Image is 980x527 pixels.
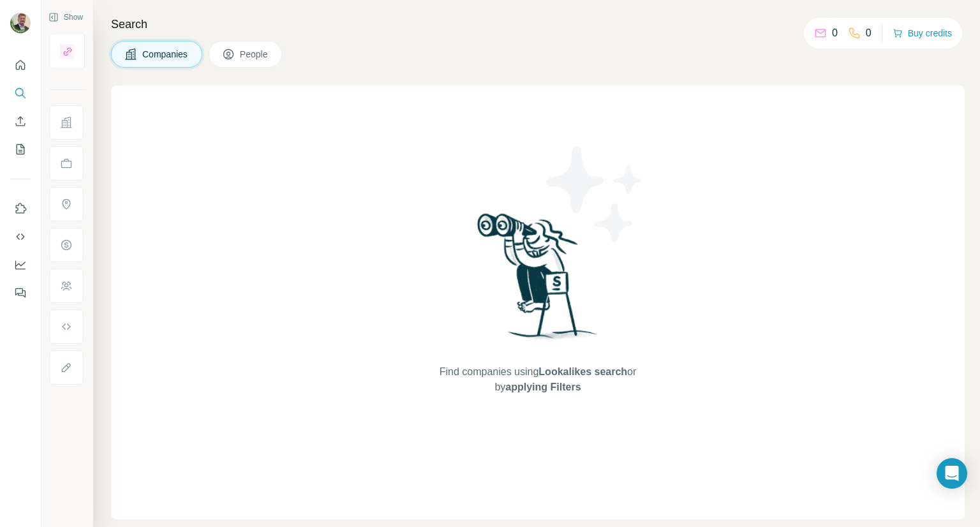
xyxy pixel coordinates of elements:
img: Avatar [10,13,31,33]
button: Use Surfe API [10,225,31,248]
img: Surfe Illustration - Woman searching with binoculars [471,210,604,352]
button: Dashboard [10,253,31,276]
p: 0 [832,26,838,41]
button: Buy credits [893,24,952,42]
button: Show [40,8,92,27]
span: Lookalikes search [538,366,627,377]
img: Surfe Illustration - Stars [538,137,653,251]
span: Find companies using or by [436,364,640,395]
span: applying Filters [505,382,581,392]
button: Use Surfe on LinkedIn [10,197,31,220]
h4: Search [111,15,965,33]
div: Open Intercom Messenger [937,458,967,489]
button: My lists [10,138,31,161]
p: 0 [866,26,872,41]
button: Enrich CSV [10,110,31,133]
span: Companies [142,48,189,61]
button: Quick start [10,54,31,77]
button: Feedback [10,281,31,304]
button: Search [10,82,31,105]
span: People [240,48,269,61]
